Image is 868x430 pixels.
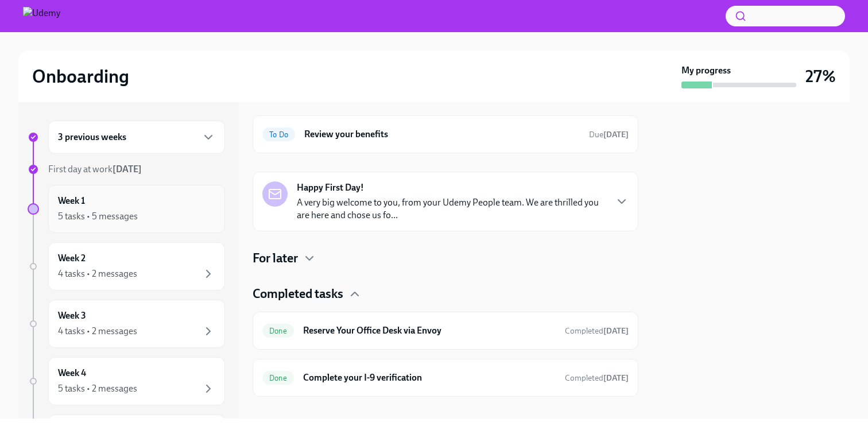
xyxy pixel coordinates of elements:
span: Completed [565,326,629,336]
strong: [DATE] [603,326,629,336]
strong: [DATE] [603,130,629,140]
div: 4 tasks • 2 messages [58,325,137,338]
strong: [DATE] [603,373,629,383]
h6: Week 4 [58,367,86,379]
img: Udemy [23,7,60,25]
h4: Completed tasks [253,285,343,303]
h6: 3 previous weeks [58,131,126,144]
a: Week 45 tasks • 2 messages [28,357,225,405]
div: 4 tasks • 2 messages [58,268,137,280]
h4: For later [253,250,298,267]
a: Week 24 tasks • 2 messages [28,242,225,290]
p: A very big welcome to you, from your Udemy People team. We are thrilled you are here and chose us... [297,196,606,222]
h6: Reserve Your Office Desk via Envoy [303,324,556,337]
div: 5 tasks • 5 messages [58,210,138,223]
h3: 27% [805,66,836,87]
span: Done [262,327,294,335]
strong: [DATE] [113,164,142,175]
span: To Do [262,130,295,139]
strong: My progress [681,64,731,77]
strong: Happy First Day! [297,181,364,194]
h6: Week 2 [58,252,86,265]
a: DoneComplete your I-9 verificationCompleted[DATE] [262,369,629,387]
h6: Complete your I-9 verification [303,371,556,384]
span: Due [589,130,629,140]
div: For later [253,250,638,267]
a: Week 15 tasks • 5 messages [28,185,225,233]
div: 5 tasks • 2 messages [58,382,137,395]
span: Completed [565,373,629,383]
span: August 11th, 2025 11:05 [565,373,629,383]
div: 3 previous weeks [48,121,225,154]
h6: Week 3 [58,309,86,322]
span: August 11th, 2025 12:52 [565,326,629,336]
a: Week 34 tasks • 2 messages [28,300,225,348]
h2: Onboarding [32,65,129,88]
a: DoneReserve Your Office Desk via EnvoyCompleted[DATE] [262,321,629,340]
h6: Week 1 [58,195,85,207]
a: First day at work[DATE] [28,163,225,176]
span: Done [262,374,294,382]
a: To DoReview your benefitsDue[DATE] [262,125,629,144]
div: Completed tasks [253,285,638,303]
span: First day at work [48,164,142,175]
span: August 18th, 2025 10:00 [589,129,629,140]
h6: Review your benefits [304,128,580,141]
